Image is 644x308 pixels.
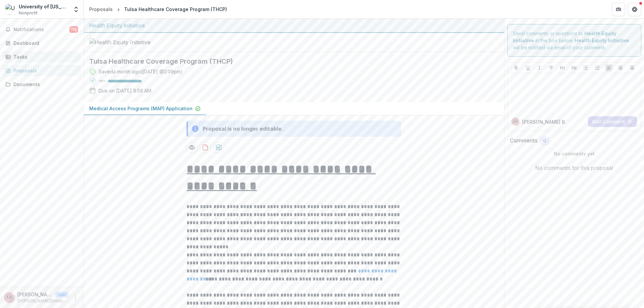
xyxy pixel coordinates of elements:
[200,142,211,153] button: download-proposal
[87,4,115,14] a: Proposals
[71,3,81,16] button: Open entity switcher
[89,38,156,46] img: Health Equity Initiative
[628,64,636,72] button: Align Right
[203,125,283,133] div: Proposal is no longer editable.
[5,4,16,15] img: University of Oklahoma Foundation
[3,24,81,35] button: Notifications110
[507,24,642,57] div: Send comments or questions to in the box below. will be notified via email of your comment.
[522,118,565,125] p: [PERSON_NAME] B
[99,87,151,94] p: Due on [DATE] 9:59 AM
[588,116,637,127] button: Add Comment
[535,64,543,72] button: Italicize
[612,3,625,16] button: Partners
[89,21,499,29] div: Health Equity Initiative
[19,3,69,10] div: University of [US_STATE] Foundation
[89,105,193,112] p: Medical Access Programs (MAP) Application
[3,65,81,76] a: Proposals
[558,64,567,72] button: Heading 1
[510,150,639,157] p: No comments yet
[19,10,38,16] span: Nonprofit
[543,138,546,144] span: 0
[89,57,488,65] h2: Tulsa Healthcare Coverage Program (THCP)
[513,30,616,43] strong: Health Equity Initiative
[13,81,75,88] div: Documents
[99,79,105,83] p: 100 %
[535,164,613,172] p: No comments for this proposal
[186,142,197,153] button: Preview 6e66865d-6fb6-4b87-ae7c-c6fdbcfcbc96-0.pdf
[3,79,81,90] a: Documents
[593,64,601,72] button: Ordered List
[69,26,78,33] span: 110
[13,27,69,33] span: Notifications
[547,64,555,72] button: Strike
[628,3,641,16] button: Get Help
[605,64,613,72] button: Align Left
[124,6,227,13] div: Tulsa Healthcare Coverage Program (THCP)
[13,53,75,60] div: Tasks
[99,68,182,75] div: Saved a month ago ( [DATE] @ 2:09pm )
[582,64,590,72] button: Bullet List
[13,67,75,74] div: Proposals
[7,295,12,300] div: Leah Brumbaugh
[13,40,75,47] div: Dashboard
[55,292,69,298] p: User
[3,51,81,62] a: Tasks
[89,6,113,13] div: Proposals
[570,64,578,72] button: Heading 2
[71,294,79,302] button: More
[17,291,52,298] p: [PERSON_NAME]
[616,64,625,72] button: Align Center
[17,298,69,304] p: [PERSON_NAME][EMAIL_ADDRESS][DOMAIN_NAME]
[512,64,520,72] button: Bold
[575,38,629,43] strong: Health Equity Initiative
[524,64,532,72] button: Underline
[3,38,81,49] a: Dashboard
[213,142,224,153] button: download-proposal
[87,4,230,14] nav: breadcrumb
[514,120,518,123] div: Leah Brumbaugh
[510,137,537,144] h2: Comments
